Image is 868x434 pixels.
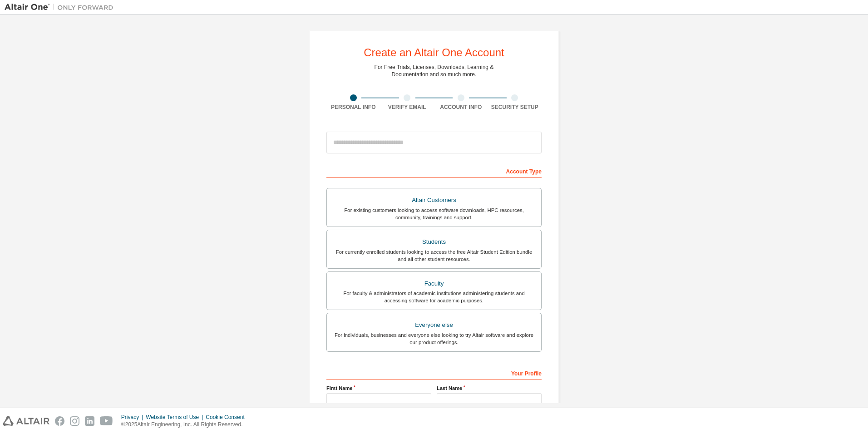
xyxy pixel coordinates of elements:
[70,416,79,426] img: instagram.svg
[326,163,542,178] div: Account Type
[364,47,504,58] div: Create an Altair One Account
[85,416,94,426] img: linkedin.svg
[380,104,434,111] div: Verify Email
[121,421,250,429] p: © 2025 Altair Engineering, Inc. All Rights Reserved.
[332,248,536,263] div: For currently enrolled students looking to access the free Altair Student Edition bundle and all ...
[332,236,536,248] div: Students
[332,319,536,331] div: Everyone else
[146,414,206,421] div: Website Terms of Use
[326,365,542,380] div: Your Profile
[332,290,536,304] div: For faculty & administrators of academic institutions administering students and accessing softwa...
[375,64,494,78] div: For Free Trials, Licenses, Downloads, Learning & Documentation and so much more.
[326,385,431,392] label: First Name
[121,414,146,421] div: Privacy
[55,416,64,426] img: facebook.svg
[488,104,542,111] div: Security Setup
[332,331,536,346] div: For individuals, businesses and everyone else looking to try Altair software and explore our prod...
[437,385,542,392] label: Last Name
[332,207,536,221] div: For existing customers looking to access software downloads, HPC resources, community, trainings ...
[434,104,488,111] div: Account Info
[332,277,536,290] div: Faculty
[100,416,113,426] img: youtube.svg
[5,3,118,12] img: Altair One
[326,104,380,111] div: Personal Info
[206,414,250,421] div: Cookie Consent
[3,416,49,426] img: altair_logo.svg
[332,194,536,207] div: Altair Customers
